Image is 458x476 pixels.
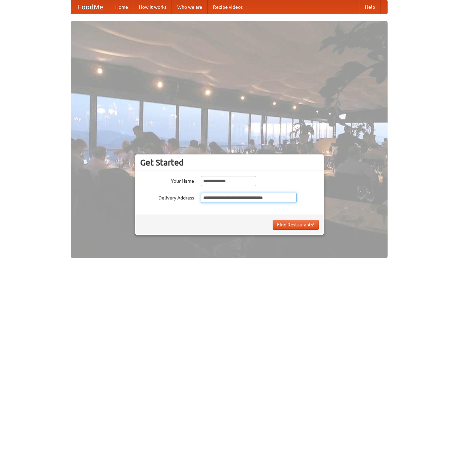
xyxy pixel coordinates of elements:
a: Who we are [172,0,208,14]
label: Delivery Address [140,193,194,201]
a: Recipe videos [208,0,248,14]
a: FoodMe [71,0,110,14]
a: Help [360,0,380,14]
a: Home [110,0,133,14]
h3: Get Started [140,157,319,168]
label: Your Name [140,176,194,184]
a: How it works [133,0,172,14]
button: Find Restaurants! [273,220,319,230]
